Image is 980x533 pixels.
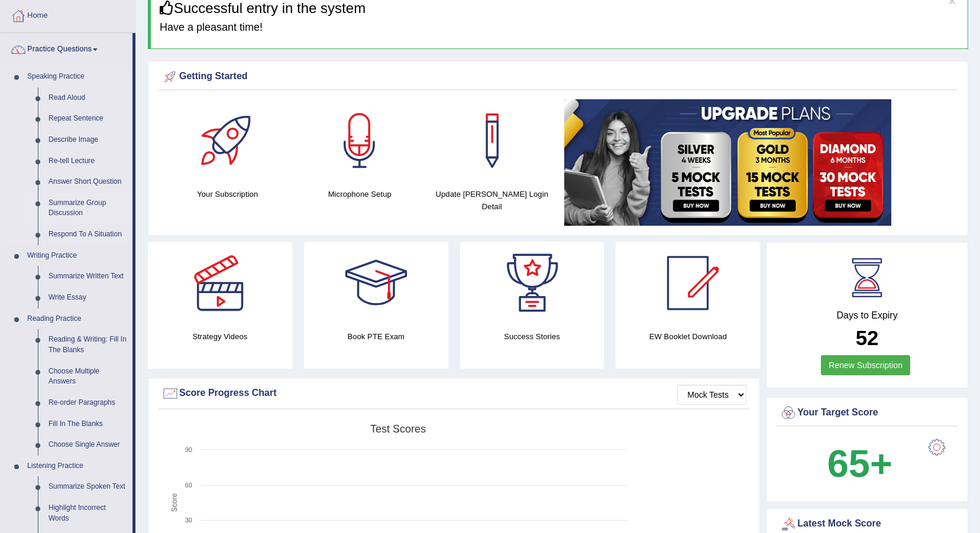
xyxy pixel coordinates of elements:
a: Renew Subscription [821,355,910,375]
div: Getting Started [161,68,955,86]
tspan: Test scores [370,423,426,435]
h4: Microphone Setup [300,188,421,200]
text: 30 [185,516,192,524]
div: Score Progress Chart [161,385,746,402]
a: Re-tell Lecture [43,151,132,172]
a: Read Aloud [43,87,132,109]
a: Writing Practice [22,245,132,266]
h4: EW Booklet Download [616,330,760,343]
a: Summarize Written Text [43,266,132,287]
a: Choose Single Answer [43,434,132,456]
img: small5.jpg [564,99,891,226]
a: Answer Short Question [43,171,132,193]
a: Describe Image [43,129,132,151]
h4: Book PTE Exam [304,330,448,343]
a: Reading & Writing: Fill In The Blanks [43,329,132,360]
text: 90 [185,446,192,453]
a: Write Essay [43,287,132,308]
a: Summarize Group Discussion [43,193,132,224]
h4: Days to Expiry [780,310,955,321]
h4: Have a pleasant time! [160,22,959,34]
a: Fill In The Blanks [43,414,132,435]
a: Listening Practice [22,456,132,477]
tspan: Score [170,493,179,512]
a: Reading Practice [22,308,132,330]
a: Speaking Practice [22,66,132,87]
h4: Strategy Videos [148,330,292,343]
h4: Your Subscription [167,188,288,200]
text: 60 [185,482,192,489]
a: Respond To A Situation [43,224,132,245]
b: 52 [856,326,879,349]
a: Choose Multiple Answers [43,361,132,392]
a: Re-order Paragraphs [43,392,132,414]
b: 65+ [827,442,892,485]
h4: Success Stories [460,330,604,343]
div: Latest Mock Score [780,515,955,533]
div: Your Target Score [780,404,955,422]
h4: Update [PERSON_NAME] Login Detail [432,188,552,213]
a: Repeat Sentence [43,108,132,129]
a: Summarize Spoken Text [43,476,132,498]
a: Highlight Incorrect Words [43,498,132,529]
h3: Successful entry in the system [160,1,959,16]
a: Practice Questions [1,33,132,63]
